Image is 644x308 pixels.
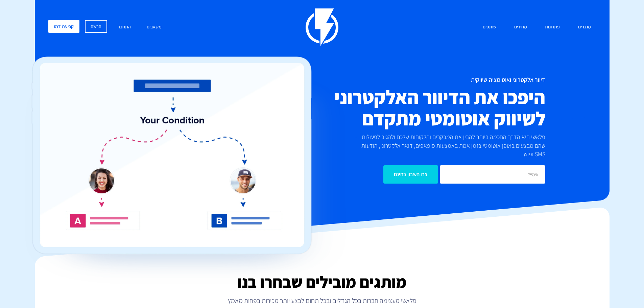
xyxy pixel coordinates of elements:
input: אימייל [440,165,545,184]
a: משאבים [142,20,167,34]
h2: היפכו את הדיוור האלקטרוני לשיווק אוטומטי מתקדם [282,87,545,129]
a: מוצרים [573,20,596,34]
input: צרו חשבון בחינם [383,165,438,184]
a: קביעת דמו [48,20,79,33]
a: שותפים [478,20,501,34]
a: הרשם [85,20,107,33]
a: מחירים [509,20,532,34]
h2: מותגים מובילים שבחרו בנו [35,273,610,291]
p: פלאשי היא הדרך החכמה ביותר להבין את המבקרים והלקוחות שלכם ולהגיב לפעולות שהם מבצעים באופן אוטומטי... [350,133,545,159]
a: התחבר [113,20,136,34]
a: פתרונות [540,20,565,34]
p: פלאשי מעצימה חברות בכל הגדלים ובכל תחום לבצע יותר מכירות בפחות מאמץ [35,296,610,305]
h1: דיוור אלקטרוני ואוטומציה שיווקית [282,76,545,83]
